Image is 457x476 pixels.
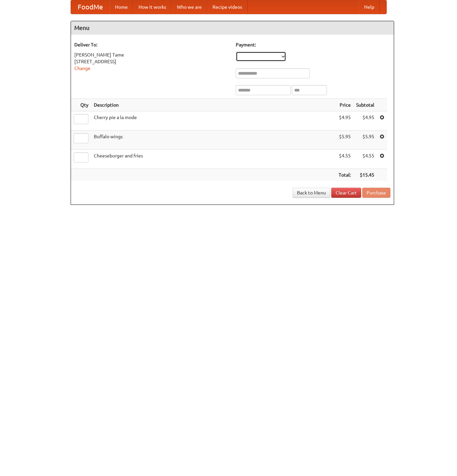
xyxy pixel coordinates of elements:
[331,188,361,198] a: Clear Cart
[207,0,247,14] a: Recipe videos
[362,188,390,198] button: Purchase
[236,41,390,48] h5: Payment:
[172,0,207,14] a: Who we are
[71,99,91,111] th: Qty
[353,111,377,131] td: $4.95
[336,99,353,111] th: Price
[353,99,377,111] th: Subtotal
[336,169,353,181] th: Total:
[71,21,394,35] h4: Menu
[91,131,336,150] td: Buffalo wings
[110,0,133,14] a: Home
[133,0,172,14] a: How it works
[353,131,377,150] td: $5.95
[71,0,110,14] a: FoodMe
[74,58,229,65] div: [STREET_ADDRESS]
[353,169,377,181] th: $15.45
[336,131,353,150] td: $5.95
[74,66,90,71] a: Change
[336,111,353,131] td: $4.95
[74,41,229,48] h5: Deliver To:
[91,150,336,169] td: Cheeseburger and fries
[91,99,336,111] th: Description
[336,150,353,169] td: $4.55
[353,150,377,169] td: $4.55
[359,0,380,14] a: Help
[293,188,330,198] a: Back to Menu
[74,51,229,58] div: [PERSON_NAME] Tame
[91,111,336,131] td: Cherry pie a la mode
